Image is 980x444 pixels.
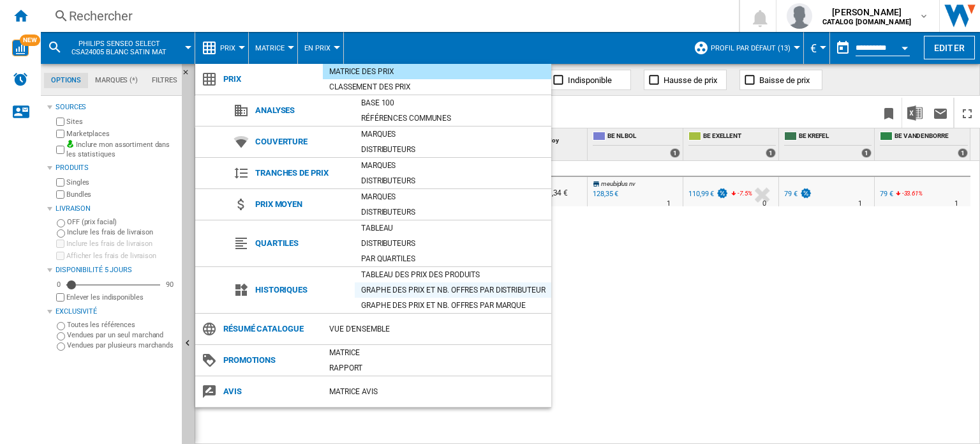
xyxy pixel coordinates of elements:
div: Distributeurs [355,174,551,187]
span: Résumé catalogue [217,320,323,338]
div: Graphe des prix et nb. offres par distributeur [355,284,551,296]
div: Matrice des prix [323,65,551,78]
div: Références communes [355,112,551,125]
div: Graphe des prix et nb. offres par marque [355,299,551,312]
span: Prix [217,70,323,88]
span: Promotions [217,351,323,369]
div: Tableau [355,222,551,234]
div: Tableau des prix des produits [355,268,551,281]
div: Marques [355,190,551,203]
div: Rapport [323,362,551,374]
span: Quartiles [249,234,355,252]
div: Par quartiles [355,252,551,265]
div: Base 100 [355,96,551,109]
span: Historiques [249,281,355,299]
span: Couverture [249,133,355,151]
div: Distributeurs [355,206,551,218]
div: Marques [355,128,551,141]
span: Analyses [249,102,355,119]
span: Prix moyen [249,195,355,213]
span: Avis [217,383,323,401]
div: Matrice AVIS [323,385,551,398]
div: Classement des prix [323,80,551,93]
div: Distributeurs [355,237,551,250]
div: Distributeurs [355,143,551,156]
div: Marques [355,159,551,172]
span: Tranches de prix [249,164,355,182]
div: Vue d'ensemble [323,323,551,335]
div: Matrice [323,346,551,359]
